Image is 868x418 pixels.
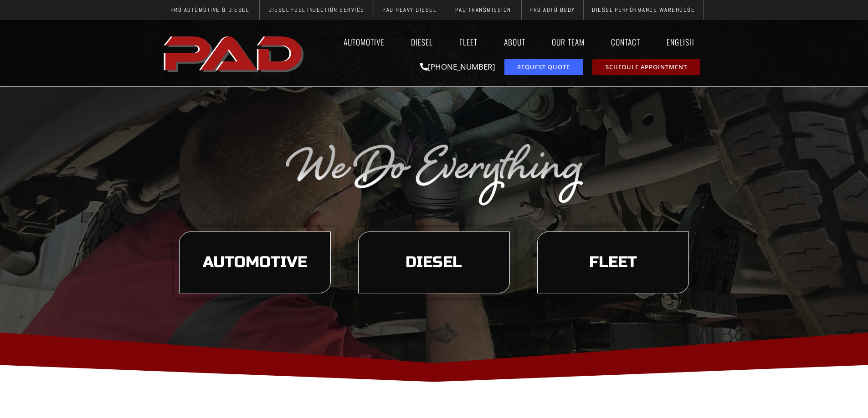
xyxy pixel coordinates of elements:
a: request a service or repair quote [504,59,583,75]
span: Pro Auto Body [529,7,575,13]
a: learn more about our diesel services [358,232,510,293]
span: PAD Transmission [455,7,511,13]
img: The image displays the phrase "We Do Everything" in a silver, cursive font on a transparent backg... [284,140,585,207]
a: Fleet [451,31,486,52]
a: pro automotive and diesel home page [161,29,308,78]
span: Request Quote [517,64,570,70]
a: Our Team [543,31,593,52]
a: Automotive [335,31,393,52]
a: learn more about our fleet services [537,232,689,293]
span: Diesel Fuel Injection Service [268,7,365,13]
a: learn more about our automotive services [179,232,331,293]
img: The image shows the word "PAD" in bold, red, uppercase letters with a slight shadow effect. [161,29,308,78]
span: Schedule Appointment [606,64,687,70]
span: Fleet [589,255,637,270]
a: Diesel [402,31,442,52]
span: Automotive [203,255,307,270]
span: Diesel [406,255,462,270]
a: schedule repair or service appointment [592,59,700,75]
span: Diesel Performance Warehouse [592,7,695,13]
nav: Menu [308,31,708,52]
a: English [658,31,708,52]
a: [PHONE_NUMBER] [420,61,495,72]
a: Contact [602,31,649,52]
span: PAD Heavy Diesel [382,7,436,13]
span: Pro Automotive & Diesel [170,7,249,13]
a: About [495,31,534,52]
